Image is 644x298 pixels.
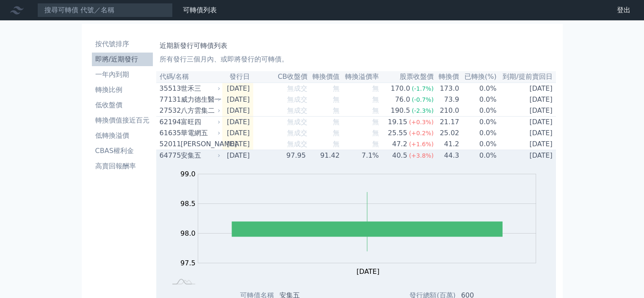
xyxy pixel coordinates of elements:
[181,128,219,138] div: 華電網五
[92,131,153,141] li: 低轉換溢價
[92,146,153,156] li: CBAS權利金
[409,152,434,159] span: (+3.8%)
[497,117,556,128] td: [DATE]
[180,170,196,178] tspan: 99.0
[497,83,556,94] td: [DATE]
[386,128,409,138] div: 25.55
[287,95,307,103] span: 無成交
[497,71,556,83] th: 到期/提前賣回日
[92,100,153,110] li: 低收盤價
[340,150,379,162] td: 7.1%
[181,150,219,161] div: 安集五
[357,267,379,276] tspan: [DATE]
[333,106,340,114] span: 無
[409,119,434,125] span: (+0.3%)
[308,150,340,162] td: 91.42
[92,85,153,95] li: 轉換比例
[333,84,340,92] span: 無
[459,150,497,162] td: 0.0%
[434,139,459,150] td: 41.2
[156,71,222,83] th: 代碼/名稱
[160,117,179,127] div: 62194
[390,150,409,161] div: 40.5
[434,71,459,83] th: 轉換價
[181,139,219,149] div: [PERSON_NAME]
[160,41,553,51] h1: 近期新發行可轉債列表
[393,95,412,105] div: 76.0
[434,128,459,139] td: 25.02
[181,106,219,116] div: 八方雲集二
[412,107,434,114] span: (-2.3%)
[497,94,556,105] td: [DATE]
[333,129,340,137] span: 無
[459,128,497,139] td: 0.0%
[287,129,307,137] span: 無成交
[222,105,253,117] td: [DATE]
[160,128,179,138] div: 61635
[92,68,153,81] a: 一年內到期
[372,140,379,148] span: 無
[389,106,412,116] div: 190.5
[183,6,217,14] a: 可轉債列表
[459,83,497,94] td: 0.0%
[180,200,196,208] tspan: 98.5
[333,95,340,103] span: 無
[287,84,307,92] span: 無成交
[372,84,379,92] span: 無
[92,114,153,127] a: 轉換價值接近百元
[92,144,153,158] a: CBAS權利金
[160,150,179,161] div: 64775
[180,259,196,267] tspan: 97.5
[333,140,340,148] span: 無
[434,150,459,162] td: 44.3
[459,71,497,83] th: 已轉換(%)
[222,71,253,83] th: 發行日
[333,118,340,126] span: 無
[386,117,409,127] div: 19.15
[160,84,179,94] div: 35513
[92,37,153,51] a: 按代號排序
[160,106,179,116] div: 27532
[180,229,196,237] tspan: 98.0
[434,83,459,94] td: 173.0
[412,96,434,103] span: (-0.7%)
[160,139,179,149] div: 52011
[253,71,308,83] th: CB收盤價
[181,95,219,105] div: 威力德生醫一
[434,117,459,128] td: 21.17
[232,192,502,251] g: Series
[92,70,153,80] li: 一年內到期
[92,54,153,64] li: 即將/近期發行
[222,117,253,128] td: [DATE]
[92,129,153,142] a: 低轉換溢價
[497,139,556,150] td: [DATE]
[287,118,307,126] span: 無成交
[92,83,153,97] a: 轉換比例
[459,105,497,117] td: 0.0%
[409,141,434,148] span: (+1.6%)
[372,118,379,126] span: 無
[340,71,379,83] th: 轉換溢價率
[379,71,434,83] th: 股票收盤價
[37,3,173,17] input: 搜尋可轉債 代號／名稱
[181,117,219,127] div: 富旺四
[287,140,307,148] span: 無成交
[160,54,553,64] p: 所有發行三個月內、或即將發行的可轉債。
[222,83,253,94] td: [DATE]
[412,85,434,92] span: (-1.7%)
[497,128,556,139] td: [DATE]
[285,150,307,161] div: 97.95
[434,94,459,105] td: 73.9
[176,170,548,276] g: Chart
[308,71,340,83] th: 轉換價值
[434,105,459,117] td: 210.0
[92,161,153,171] li: 高賣回報酬率
[372,95,379,103] span: 無
[160,95,179,105] div: 77131
[92,53,153,66] a: 即將/近期發行
[287,106,307,114] span: 無成交
[497,105,556,117] td: [DATE]
[459,94,497,105] td: 0.0%
[372,129,379,137] span: 無
[222,94,253,105] td: [DATE]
